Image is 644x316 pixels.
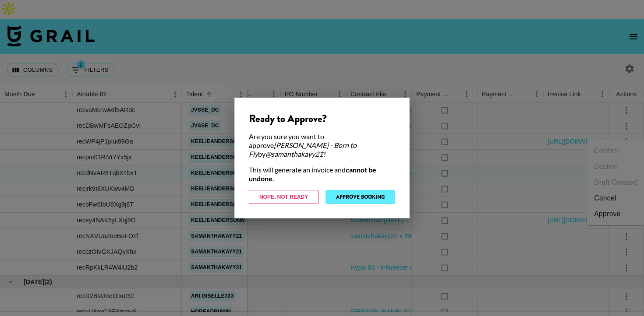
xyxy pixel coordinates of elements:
div: Ready to Approve? [249,112,395,125]
em: @ samanthakayy21 [265,150,323,158]
strong: cannot be undone [249,165,376,183]
div: Are you sure you want to approve by ? [249,132,395,158]
div: This will generate an invoice and . [249,165,395,183]
em: [PERSON_NAME] - Born to Fly [249,141,357,158]
button: Approve Booking [326,190,395,204]
button: Nope, Not Ready [249,190,318,204]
